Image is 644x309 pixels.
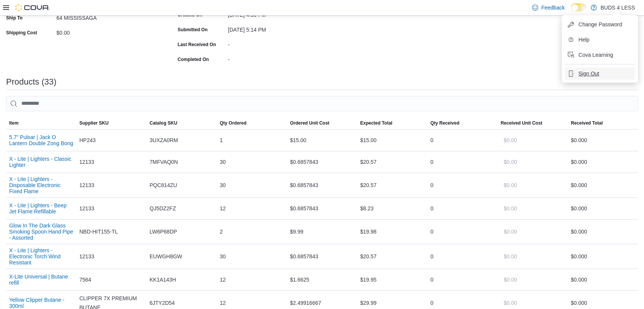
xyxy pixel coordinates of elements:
[427,201,497,216] div: 0
[571,275,635,284] div: $0.00 0
[146,117,216,129] button: Catalog SKU
[149,120,177,126] span: Catalog SKU
[79,252,94,261] span: 12133
[571,298,635,307] div: $0.00 0
[501,249,520,264] button: $0.00
[178,42,216,48] label: Last Received On
[568,117,638,129] button: Received Total
[571,120,603,126] span: Received Total
[9,134,73,146] button: 5.7" Pulsar | Jack O Lantern Double Zong Bong
[149,157,178,167] span: 7MFVAQ0N
[571,11,571,12] span: Dark Mode
[149,181,177,190] span: PQC814ZU
[217,133,287,148] div: 1
[427,117,497,129] button: Qty Received
[149,275,176,284] span: KK1A143H
[427,224,497,239] div: 0
[217,224,287,239] div: 2
[357,201,427,216] div: $8.23
[9,297,73,309] button: Yellow Clipper Butane - 300ml
[565,67,635,80] button: Sign Out
[9,223,73,241] button: Glow In The Dark Glass Smoking Spoon Hand Pipe - Assorted
[149,136,178,145] span: 3UXZA0RM
[217,178,287,193] div: 30
[287,178,357,193] div: $0.6857843
[541,4,564,11] span: Feedback
[220,120,247,126] span: Qty Ordered
[504,158,517,166] span: $0.00
[504,253,517,260] span: $0.00
[571,157,635,167] div: $0.00 0
[56,12,159,21] div: 64 MISSISSAGA
[601,3,635,12] p: BUDS 4 LESS
[571,227,635,236] div: $0.00 0
[430,120,459,126] span: Qty Received
[427,133,497,148] div: 0
[6,15,22,21] label: Ship To
[571,252,635,261] div: $0.00 0
[79,120,109,126] span: Supplier SKU
[578,70,599,77] span: Sign Out
[504,299,517,307] span: $0.00
[6,30,37,36] label: Shipping Cost
[287,249,357,264] div: $0.6857843
[287,272,357,287] div: $1.6625
[578,51,613,59] span: Cova Learning
[357,133,427,148] div: $15.00
[427,249,497,264] div: 0
[427,272,497,287] div: 0
[498,117,568,129] button: Received Unit Cost
[178,27,208,33] label: Submitted On
[287,154,357,170] div: $0.6857843
[217,249,287,264] div: 30
[427,178,497,193] div: 0
[287,117,357,129] button: Ordered Unit Cost
[504,205,517,212] span: $0.00
[357,117,427,129] button: Expected Total
[501,120,542,126] span: Received Unit Cost
[178,56,209,62] label: Completed On
[578,36,590,43] span: Help
[360,120,392,126] span: Expected Total
[217,117,287,129] button: Qty Ordered
[287,133,357,148] div: $15.00
[79,204,94,213] span: 12133
[501,224,520,239] button: $0.00
[501,201,520,216] button: $0.00
[504,136,517,144] span: $0.00
[217,154,287,170] div: 30
[504,228,517,235] span: $0.00
[9,120,19,126] span: Item
[79,275,91,284] span: 7564
[79,227,118,236] span: NBD-HIT155-TL
[501,133,520,148] button: $0.00
[501,154,520,170] button: $0.00
[504,276,517,283] span: $0.00
[9,247,73,266] button: X - Lite | Lighters - Electronic Torch Wind Resistant
[357,178,427,193] div: $20.57
[578,21,622,28] span: Change Password
[357,249,427,264] div: $20.57
[504,181,517,189] span: $0.00
[9,176,73,194] button: X - Lite | Lighters - Disposable Electronic Fixed Flame
[571,3,587,11] input: Dark Mode
[501,272,520,287] button: $0.00
[565,34,635,46] button: Help
[9,202,73,215] button: X - Lite | Lighters - Beep Jet Flame Refillable
[79,181,94,190] span: 12133
[427,154,497,170] div: 0
[217,201,287,216] div: 12
[228,53,330,62] div: -
[228,24,330,33] div: [DATE] 5:14 PM
[565,49,635,61] button: Cova Learning
[6,117,76,129] button: Item
[357,272,427,287] div: $19.95
[149,252,182,261] span: EUWGH8GW
[217,272,287,287] div: 12
[357,224,427,239] div: $19.98
[9,156,73,168] button: X - Lite | Lighters - Classic Lighter
[228,38,330,48] div: -
[149,227,177,236] span: LW6P68DP
[571,181,635,190] div: $0.00 0
[357,154,427,170] div: $20.57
